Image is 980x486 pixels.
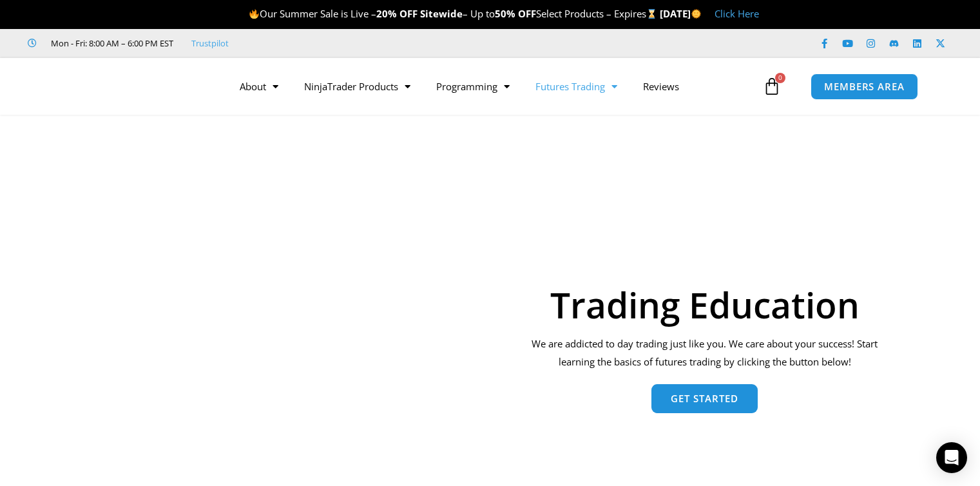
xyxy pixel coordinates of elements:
a: Get Started [651,384,758,413]
img: 🔥 [249,9,259,19]
span: 0 [775,73,785,83]
span: MEMBERS AREA [824,82,905,92]
a: MEMBERS AREA [811,73,918,100]
img: 🌞 [691,9,701,19]
strong: Sitewide [420,7,463,20]
span: Get Started [671,394,738,403]
a: 0 [744,68,800,105]
div: Open Intercom Messenger [936,442,967,473]
h1: Trading Education [523,287,886,322]
img: ⌛ [647,9,657,19]
p: We are addicted to day trading just like you. We care about your success! Start learning the basi... [523,335,886,371]
img: LogoAI | Affordable Indicators – NinjaTrader [48,63,186,110]
a: Reviews [630,72,692,101]
a: About [227,72,291,101]
span: Our Summer Sale is Live – – Up to Select Products – Expires [249,7,660,20]
a: Trustpilot [191,35,229,51]
span: Mon - Fri: 8:00 AM – 6:00 PM EST [48,35,173,51]
strong: [DATE] [660,7,702,20]
strong: 20% OFF [376,7,418,20]
a: Programming [423,72,523,101]
a: NinjaTrader Products [291,72,423,101]
a: Futures Trading [523,72,630,101]
nav: Menu [227,72,760,101]
strong: 50% OFF [495,7,536,20]
a: Click Here [715,7,759,20]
